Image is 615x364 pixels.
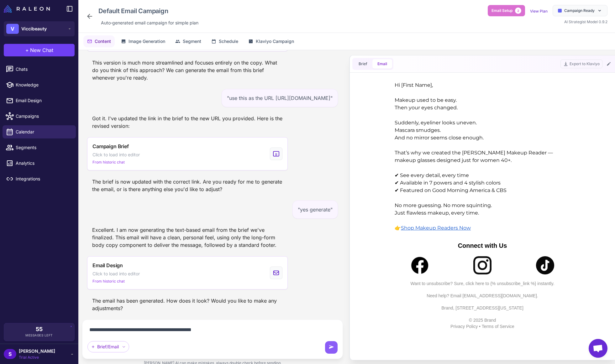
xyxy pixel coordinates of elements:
button: Email [372,59,392,69]
span: Knowledge [16,81,71,88]
button: Edit Email [605,60,612,68]
a: Knowledge [3,78,76,91]
span: 55 [36,326,43,332]
span: Schedule [219,38,238,45]
p: Want to unsubscribe? Sure, click here to {% unsubscribe_link %} instantly. [32,205,213,212]
img: TikTok Logo [176,181,194,199]
p: Brand, [STREET_ADDRESS][US_STATE] [32,224,213,236]
a: View Plan [530,9,548,13]
a: Calendar [3,125,76,138]
div: Open chat [589,339,607,358]
div: Click to edit campaign name [96,5,201,17]
a: Analytics [3,157,76,170]
a: Email Design [3,94,76,107]
img: Instagram logo [113,181,132,199]
p: Need help? Email [EMAIL_ADDRESS][DOMAIN_NAME]. [32,211,213,224]
a: Integrations [3,172,76,185]
a: Shop Makeup Readers Now [41,150,111,156]
span: Campaign Ready [564,8,595,13]
span: Viccibeauty [21,25,47,32]
button: Export to Klaviyo [560,60,602,68]
a: Raleon Logo [4,5,52,13]
div: "yes generate" [292,200,338,219]
span: [PERSON_NAME] [19,348,55,355]
span: Auto‑generated email campaign for simple plan [101,19,198,26]
span: Campaign Brief [92,143,129,150]
span: Content [95,38,111,45]
div: This version is much more streamlined and focuses entirely on the copy. What do you think of this... [87,56,288,84]
span: Email Design [92,262,123,269]
button: Klaviyo Campaign [244,35,298,47]
div: S [4,349,16,359]
span: New Chat [30,46,53,54]
a: Chats [3,63,76,76]
span: Image Generation [129,38,165,45]
a: Campaigns [3,110,76,123]
span: Segments [16,144,71,151]
img: Facebook logo [51,181,69,199]
button: Brief [354,59,372,69]
a: Segments [3,141,76,154]
p: Connect with Us [32,166,213,175]
div: Got it. I've updated the link in the brief to the new URL you provided. Here is the revised version: [87,112,288,132]
span: Email Design [16,97,71,104]
div: The brief is now updated with the correct link. Are you ready for me to generate the email, or is... [87,175,288,195]
span: Email Setup [491,8,512,13]
div: The email has been generated. How does it look? Would you like to make any adjustments? [87,294,288,315]
div: Hi [First Name], Makeup used to be easy. Then your eyes changed. Suddenly, eyeliner looks uneven.... [35,6,210,157]
span: Segment [183,38,201,45]
button: +New Chat [4,44,75,56]
button: Image Generation [117,35,169,47]
span: Campaigns [16,113,71,120]
span: Click to load into editor [92,270,140,277]
span: Click to load into editor [92,151,140,158]
p: © 2025 Brand Privacy Policy • Terms of Service [32,236,213,255]
button: Segment [171,35,205,47]
span: Trial Active [19,355,55,360]
img: Raleon Logo [4,5,50,13]
span: Integrations [16,175,71,182]
span: Chats [16,66,71,73]
span: + [25,46,29,54]
span: Calendar [16,128,71,135]
div: "use this as the URL [URL][DOMAIN_NAME]" [222,89,338,107]
button: VViccibeauty [4,21,75,36]
span: Analytics [16,160,71,167]
span: AI Strategist Model 0.9.2 [564,19,607,24]
span: 2 [515,8,521,14]
button: Email Setup2 [488,5,525,16]
span: From historic chat [92,278,125,284]
div: Click to edit description [98,18,201,28]
button: Schedule [208,35,242,47]
div: Brief/Email [87,341,129,352]
div: V [6,24,19,34]
button: Content [83,35,115,47]
div: Excellent. I am now generating the text-based email from the brief we've finalized. This email wi... [87,224,288,251]
span: From historic chat [92,159,125,165]
span: Messages Left [25,333,53,338]
span: Klaviyo Campaign [256,38,294,45]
